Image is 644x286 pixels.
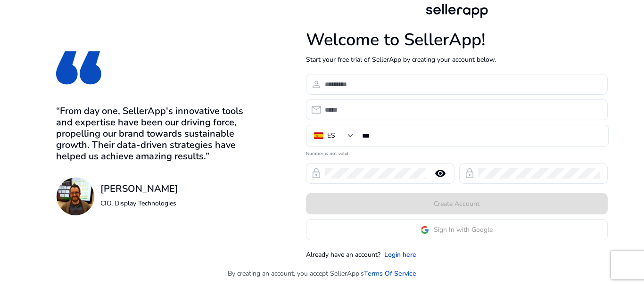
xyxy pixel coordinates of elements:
[306,30,608,50] h1: Welcome to SellerApp!
[311,104,322,115] span: email
[429,168,452,179] mat-icon: remove_red_eye
[306,55,608,65] p: Start your free trial of SellerApp by creating your account below.
[464,168,475,179] span: lock
[364,269,416,278] a: Terms Of Service
[311,79,322,90] span: person
[384,250,416,260] a: Login here
[100,198,178,208] p: CIO, Display Technologies
[306,147,608,157] mat-error: Number is not valid
[311,168,322,179] span: lock
[100,183,178,195] h3: [PERSON_NAME]
[306,250,380,260] p: Already have an account?
[56,106,257,162] h3: “From day one, SellerApp's innovative tools and expertise have been our driving force, propelling...
[327,131,335,141] div: ES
